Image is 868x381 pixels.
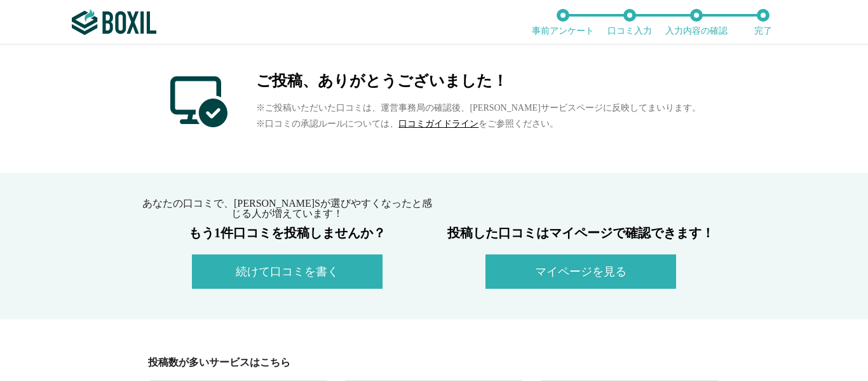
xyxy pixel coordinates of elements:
[142,198,432,219] span: あなたの口コミで、[PERSON_NAME]Sが選びやすくなったと感じる人が増えています！
[72,10,156,35] img: ボクシルSaaS_ロゴ
[148,357,728,368] div: 投稿数が多いサービスはこちら
[485,268,676,277] a: マイページを見る
[596,9,663,36] li: 口コミ入力
[729,9,796,36] li: 完了
[398,119,478,128] a: 口コミガイドライン
[256,116,700,132] p: ※口コミの承認ルールについては、 をご参照ください。
[663,9,729,36] li: 入力内容の確認
[256,73,700,88] h2: ご投稿、ありがとうございました！
[192,268,383,277] a: 続けて口コミを書く
[256,100,700,116] p: ※ご投稿いただいた口コミは、運営事務局の確認後、[PERSON_NAME]サービスページに反映してまいります。
[434,226,728,239] h3: 投稿した口コミはマイページで確認できます！
[140,226,434,239] h3: もう1件口コミを投稿しませんか？
[485,254,676,289] button: マイページを見る
[529,9,596,36] li: 事前アンケート
[192,254,383,289] button: 続けて口コミを書く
